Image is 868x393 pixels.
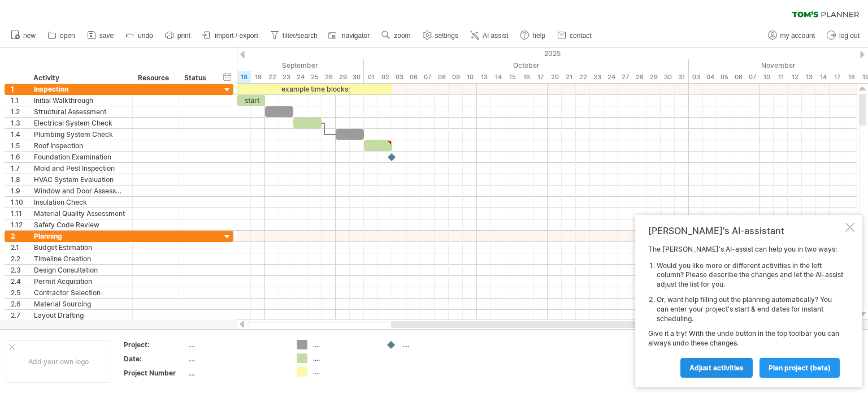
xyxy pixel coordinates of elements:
div: Window and Door Assessment [34,185,127,196]
div: Monday, 22 September 2025 [265,71,279,83]
div: Timeline Creation [34,253,127,264]
li: Or, want help filling out the planning automatically? You can enter your project's start & end da... [657,295,843,323]
div: Insulation Check [34,197,127,208]
div: Resource [138,72,172,84]
div: 2.6 [11,299,28,309]
div: Wednesday, 15 October 2025 [505,71,519,83]
div: Thursday, 2 October 2025 [378,71,392,83]
div: Material Sourcing [34,299,127,309]
a: help [517,28,549,43]
a: open [45,28,79,43]
div: 1.9 [11,185,28,196]
div: HVAC System Evaluation [34,174,127,185]
a: plan project (beta) [759,358,840,378]
div: Tuesday, 30 September 2025 [350,71,364,83]
div: 2.5 [11,287,28,298]
div: 1.10 [11,197,28,208]
div: Monday, 3 November 2025 [689,71,703,83]
div: .... [313,353,375,363]
div: Friday, 7 November 2025 [745,71,759,83]
div: Initial Walkthrough [34,95,127,106]
a: import / export [199,28,262,43]
div: Status [184,72,209,84]
div: 1.6 [11,152,28,162]
span: log out [839,32,860,40]
div: 1.8 [11,174,28,185]
div: .... [188,368,283,378]
div: Mold and Pest Inspection [34,163,127,174]
a: navigator [327,28,373,43]
div: Wednesday, 24 September 2025 [293,71,307,83]
span: contact [570,32,592,40]
span: plan project (beta) [769,364,831,372]
div: Friday, 31 October 2025 [675,71,689,83]
div: Thursday, 13 November 2025 [802,71,816,83]
div: Project Number [124,368,186,378]
div: Wednesday, 22 October 2025 [576,71,590,83]
div: Thursday, 25 September 2025 [307,71,322,83]
div: 2 [11,231,28,241]
div: example time blocks: [237,84,392,94]
div: Electrical System Check [34,118,127,128]
div: [PERSON_NAME]'s AI-assistant [648,225,843,236]
div: Monday, 29 September 2025 [336,71,350,83]
div: Project: [124,340,186,349]
div: Monday, 10 November 2025 [759,71,774,83]
div: 1 [11,84,28,94]
div: Thursday, 23 October 2025 [590,71,604,83]
div: 1.4 [11,129,28,140]
div: Friday, 10 October 2025 [463,71,477,83]
div: Thursday, 16 October 2025 [519,71,533,83]
div: Layout Drafting [34,310,127,321]
div: Inspection [34,84,127,94]
span: import / export [215,32,258,40]
div: Friday, 26 September 2025 [322,71,336,83]
div: Tuesday, 28 October 2025 [632,71,646,83]
a: Adjust activities [680,358,753,378]
div: 2.7 [11,310,28,321]
div: Tuesday, 14 October 2025 [491,71,505,83]
div: Material Quality Assessment [34,208,127,219]
div: Permit Acquisition [34,276,127,287]
span: print [177,32,190,40]
span: settings [435,32,458,40]
div: Wednesday, 8 October 2025 [435,71,449,83]
div: Monday, 27 October 2025 [618,71,632,83]
div: 1.11 [11,208,28,219]
div: Roof Inspection [34,140,127,151]
div: Wednesday, 12 November 2025 [788,71,802,83]
div: Thursday, 18 September 2025 [237,71,251,83]
li: Would you like more or different activities in the left column? Please describe the changes and l... [657,261,843,290]
div: Budget Estimation [34,242,127,253]
div: Thursday, 9 October 2025 [449,71,463,83]
div: Friday, 14 November 2025 [816,71,830,83]
div: Contractor Selection [34,287,127,298]
div: Friday, 19 September 2025 [251,71,265,83]
div: 1.12 [11,219,28,230]
div: .... [313,367,375,377]
span: help [532,32,545,40]
div: Planning [34,231,127,241]
div: Foundation Examination [34,152,127,162]
a: my account [765,28,818,43]
div: Structural Assessment [34,106,127,117]
a: AI assist [467,28,511,43]
span: navigator [342,32,370,40]
a: undo [123,28,157,43]
div: Plumbing System Check [34,129,127,140]
span: open [60,32,75,40]
span: new [23,32,36,40]
span: Adjust activities [689,364,744,372]
div: 2.2 [11,253,28,264]
div: Thursday, 30 October 2025 [661,71,675,83]
div: Friday, 24 October 2025 [604,71,618,83]
a: new [8,28,39,43]
div: 1.2 [11,106,28,117]
div: Activity [33,72,126,84]
div: 1.7 [11,163,28,174]
div: Add your own logo [6,340,111,383]
div: 2.3 [11,265,28,275]
span: zoom [394,32,410,40]
a: save [84,28,117,43]
div: Friday, 3 October 2025 [392,71,406,83]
